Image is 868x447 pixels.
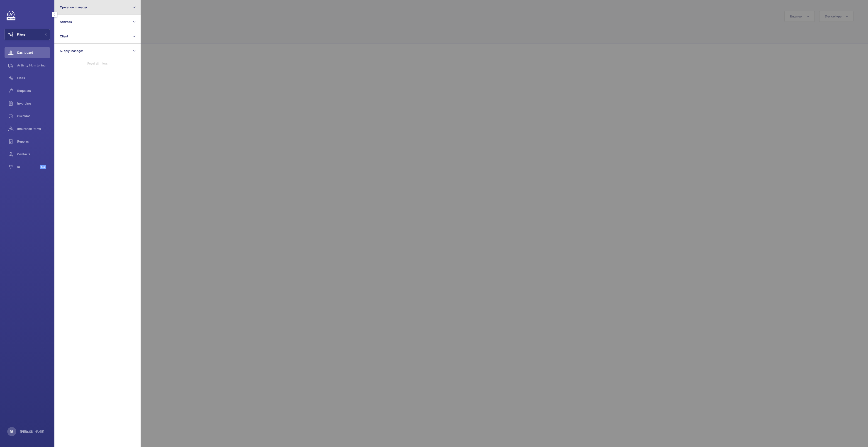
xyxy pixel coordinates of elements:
[17,76,50,80] span: Units
[17,165,40,169] span: IoT
[17,63,50,68] span: Activity Monitoring
[20,429,44,434] p: [PERSON_NAME]
[17,139,50,144] span: Reports
[17,152,50,156] span: Contacts
[5,29,50,40] button: Filters
[10,429,14,434] p: RS
[17,114,50,118] span: Overtime
[17,50,50,55] span: Dashboard
[17,127,50,131] span: Insurance items
[17,88,50,93] span: Requests
[40,165,46,169] span: Beta
[17,101,50,106] span: Invoicing
[17,32,26,37] span: Filters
